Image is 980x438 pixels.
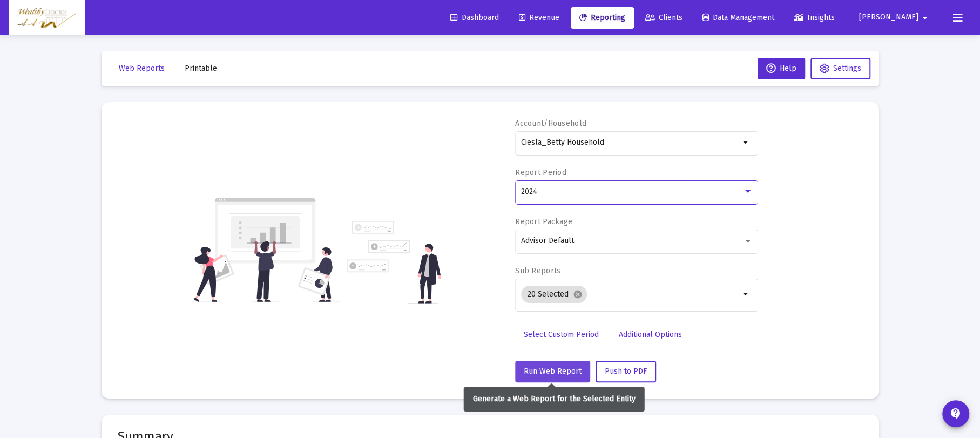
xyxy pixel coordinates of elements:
[176,58,226,79] button: Printable
[637,7,691,29] a: Clients
[740,136,753,149] mat-icon: arrow_drop_down
[515,168,566,177] label: Report Period
[619,330,682,339] span: Additional Options
[510,7,568,29] a: Revenue
[17,7,77,29] img: Dashboard
[347,221,441,304] img: reporting-alt
[571,7,634,29] a: Reporting
[596,361,656,382] button: Push to PDF
[521,284,740,305] mat-chip-list: Selection
[521,187,537,196] span: 2024
[810,58,870,79] button: Settings
[192,197,340,304] img: reporting
[524,330,599,339] span: Select Custom Period
[515,361,590,382] button: Run Web Report
[521,236,574,245] span: Advisor Default
[605,367,647,376] span: Push to PDF
[918,7,931,29] mat-icon: arrow_drop_down
[859,13,918,22] span: [PERSON_NAME]
[694,7,783,29] a: Data Management
[521,138,740,147] input: Search or select an account or household
[702,13,774,22] span: Data Management
[766,64,796,73] span: Help
[515,217,572,226] label: Report Package
[846,6,944,28] button: [PERSON_NAME]
[573,289,583,299] mat-icon: cancel
[515,119,586,128] label: Account/Household
[521,286,587,303] mat-chip: 20 Selected
[833,64,861,73] span: Settings
[645,13,682,22] span: Clients
[450,13,499,22] span: Dashboard
[185,64,217,73] span: Printable
[442,7,508,29] a: Dashboard
[119,64,165,73] span: Web Reports
[524,367,582,376] span: Run Web Report
[515,266,560,275] label: Sub Reports
[579,13,625,22] span: Reporting
[794,13,835,22] span: Insights
[740,288,753,301] mat-icon: arrow_drop_down
[786,7,843,29] a: Insights
[758,58,805,79] button: Help
[110,58,173,79] button: Web Reports
[949,407,962,420] mat-icon: contact_support
[519,13,559,22] span: Revenue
